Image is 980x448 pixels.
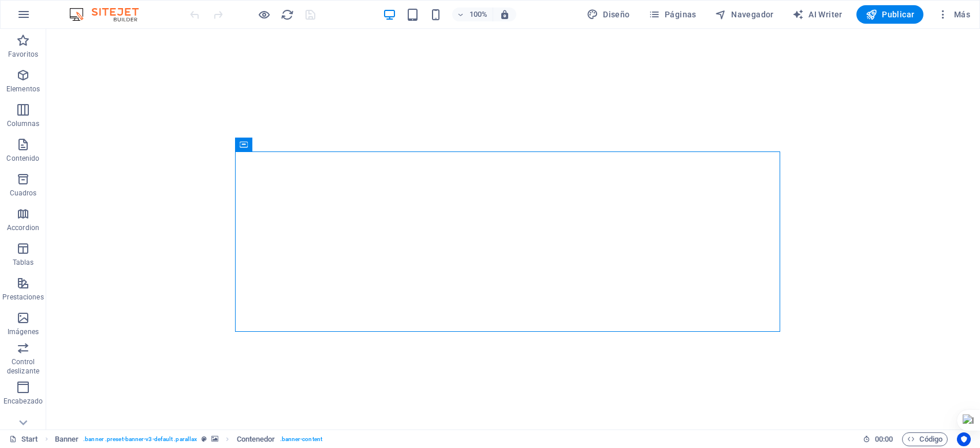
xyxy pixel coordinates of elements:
[6,84,40,94] p: Elementos
[792,9,843,20] span: AI Writer
[856,5,924,24] button: Publicar
[202,436,207,442] i: Este elemento es un preajuste personalizable
[644,5,701,24] button: Páginas
[469,8,488,21] h6: 100%
[902,432,948,446] button: Código
[933,5,975,24] button: Más
[3,397,43,406] p: Encabezado
[281,8,294,21] i: Volver a cargar página
[452,8,493,21] button: 100%
[9,432,38,446] a: Haz clic para cancelar la selección y doble clic para abrir páginas
[83,432,197,446] span: . banner .preset-banner-v3-default .parallax
[6,154,39,163] p: Contenido
[10,188,37,198] p: Cuadros
[8,327,39,336] p: Imágenes
[237,432,275,446] span: Haz clic para seleccionar y doble clic para editar
[649,9,696,20] span: Páginas
[582,5,635,24] div: Diseño (Ctrl+Alt+Y)
[280,8,294,21] button: reload
[875,432,893,446] span: 00 00
[8,50,38,59] p: Favoritos
[710,5,778,24] button: Navegador
[55,432,322,446] nav: breadcrumb
[788,5,847,24] button: AI Writer
[2,293,43,302] p: Prestaciones
[863,432,893,446] h6: Tiempo de la sesión
[7,119,40,128] p: Columnas
[715,9,774,20] span: Navegador
[957,432,971,446] button: Usercentrics
[257,8,271,21] button: Haz clic para salir del modo de previsualización y seguir editando
[883,435,885,443] span: :
[500,9,510,20] i: Al redimensionar, ajustar el nivel de zoom automáticamente para ajustarse al dispositivo elegido.
[7,223,39,232] p: Accordion
[907,432,942,446] span: Código
[866,9,915,20] span: Publicar
[587,9,630,20] span: Diseño
[280,432,322,446] span: . banner-content
[66,8,153,21] img: Editor Logo
[55,432,79,446] span: Haz clic para seleccionar y doble clic para editar
[13,258,34,267] p: Tablas
[211,436,218,442] i: Este elemento contiene un fondo
[582,5,635,24] button: Diseño
[937,9,970,20] span: Más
